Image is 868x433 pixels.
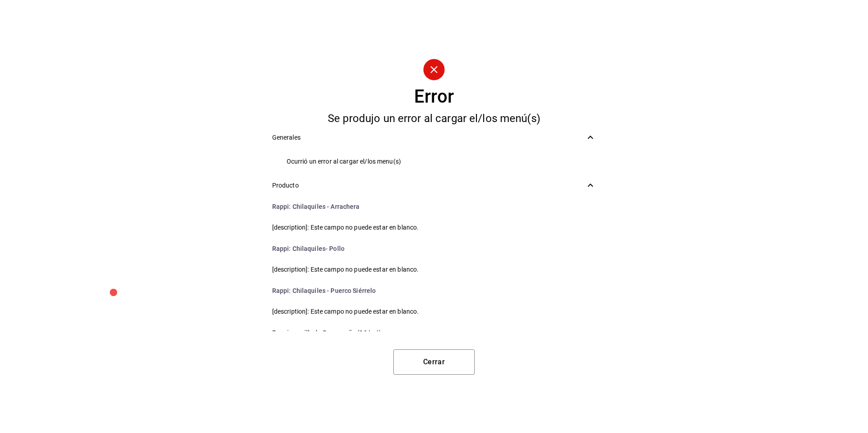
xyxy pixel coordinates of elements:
[272,181,585,190] span: Producto
[272,307,596,316] span: [description]: Este campo no puede estar en blanco.
[265,196,604,217] li: Chilaquiles - Arrachera
[265,322,604,344] li: parrillada Oaxaqueña (16 tort)
[393,349,475,375] button: Cerrar
[265,280,604,301] li: Chilaquiles - Puerco Siérrelo
[272,287,291,294] span: Rappi :
[265,238,604,259] li: Chilaquiles- Pollo
[414,88,454,106] div: Error
[265,113,604,124] div: Se produjo un error al cargar el/los menú(s)
[272,245,291,252] span: Rappi :
[272,133,585,142] span: Generales
[272,223,596,232] span: [description]: Este campo no puede estar en blanco.
[272,329,291,336] span: Rappi :
[265,127,604,148] div: Generales
[287,157,596,166] span: Ocurrió un error al cargar el/los menu(s)
[272,265,596,274] span: [description]: Este campo no puede estar en blanco.
[272,203,291,210] span: Rappi :
[265,175,604,196] div: Producto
